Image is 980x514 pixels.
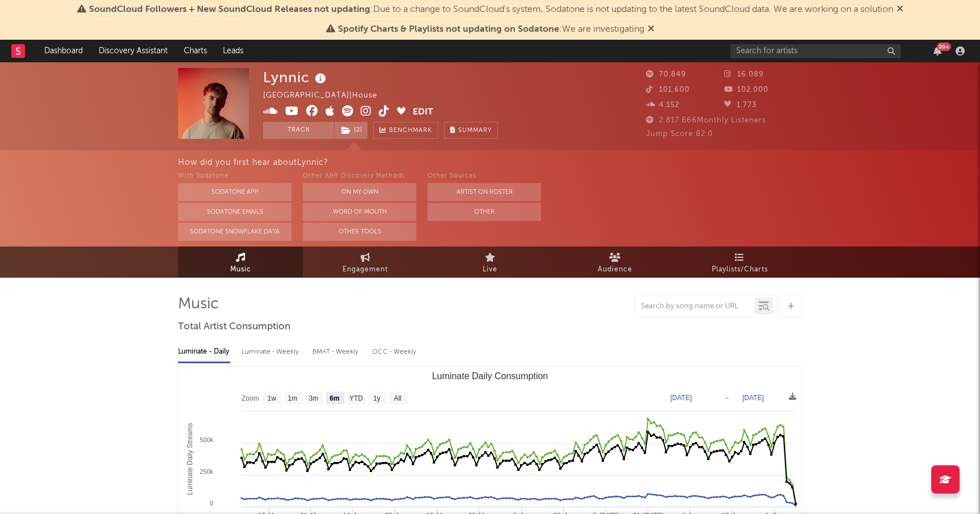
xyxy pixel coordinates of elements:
[646,117,766,124] span: 2.817.666 Monthly Listeners
[242,342,301,362] div: Luminate - Weekly
[334,122,368,139] span: ( 2 )
[210,500,213,507] text: 0
[268,394,277,402] text: 1w
[330,394,339,402] text: 6m
[724,86,768,94] span: 102.000
[303,203,416,221] button: Word Of Mouth
[428,203,541,221] button: Other
[89,5,893,14] span: : Due to a change to SoundCloud's system, Sodatone is not updating to the latest SoundCloud data....
[372,342,417,362] div: OCC - Weekly
[178,203,292,221] button: Sodatone Emails
[432,371,548,381] text: Luminate Daily Consumption
[200,436,213,443] text: 500k
[724,101,757,109] span: 1.773
[288,394,298,402] text: 1m
[635,302,755,311] input: Search by song name or URL
[712,263,768,277] span: Playlists/Charts
[552,247,677,278] a: Audience
[186,423,194,495] text: Luminate Daily Streams
[176,40,215,62] a: Charts
[677,247,802,278] a: Playlists/Charts
[428,183,541,201] button: Artist on Roster
[349,394,363,402] text: YTD
[338,25,559,34] span: Spotify Charts & Playlists not updating on Sodatone
[444,122,498,139] button: Summary
[178,342,230,362] div: Luminate - Daily
[178,183,292,201] button: Sodatone App
[724,71,764,78] span: 16.089
[646,130,713,138] span: Jump Score: 82.0
[335,122,367,139] button: (2)
[338,25,644,34] span: : We are investigating
[937,43,951,51] div: 99 +
[897,5,903,14] span: Dismiss
[178,320,290,334] span: Total Artist Consumption
[598,263,632,277] span: Audience
[303,183,416,201] button: On My Own
[483,263,497,277] span: Live
[36,40,91,62] a: Dashboard
[670,394,692,402] text: [DATE]
[263,68,329,87] div: Lynnic
[303,169,416,183] div: Other A&R Discovery Methods
[215,40,251,62] a: Leads
[312,342,361,362] div: BMAT - Weekly
[230,263,251,277] span: Music
[648,25,654,34] span: Dismiss
[303,223,416,241] button: Other Tools
[263,89,390,103] div: [GEOGRAPHIC_DATA] | House
[394,394,401,402] text: All
[178,169,292,183] div: With Sodatone
[742,394,764,402] text: [DATE]
[89,5,370,14] span: SoundCloud Followers + New SoundCloud Releases not updating
[178,223,292,241] button: Sodatone Snowflake Data
[389,124,432,138] span: Benchmark
[178,156,980,169] div: How did you first hear about Lynnic ?
[458,128,492,134] span: Summary
[413,105,433,120] button: Edit
[373,394,381,402] text: 1y
[200,468,213,475] text: 250k
[263,122,334,139] button: Track
[91,40,176,62] a: Discovery Assistant
[646,71,686,78] span: 70.849
[373,122,438,139] a: Benchmark
[309,394,319,402] text: 3m
[303,247,428,278] a: Engagement
[933,46,941,56] button: 99+
[428,247,552,278] a: Live
[242,394,259,402] text: Zoom
[343,263,388,277] span: Engagement
[723,394,730,402] text: →
[428,169,541,183] div: Other Sources
[730,44,901,58] input: Search for artists
[646,86,690,94] span: 101.600
[178,247,303,278] a: Music
[646,101,679,109] span: 4.152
